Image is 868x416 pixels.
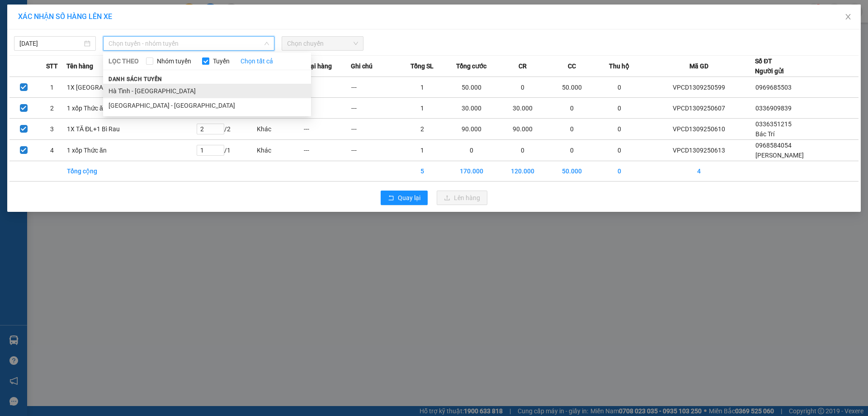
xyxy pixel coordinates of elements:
span: Mã GD [689,61,708,71]
td: --- [351,98,398,119]
td: 0 [497,77,548,98]
td: 50.000 [446,77,497,98]
span: CR [519,61,527,71]
td: --- [303,140,351,161]
td: --- [351,140,398,161]
td: 1 [398,77,446,98]
td: Khác [256,119,304,140]
td: VPCD1309250613 [643,140,755,161]
span: Tổng cước [456,61,486,71]
td: --- [303,77,351,98]
td: 90.000 [446,119,497,140]
td: 50.000 [548,77,596,98]
td: VPCD1309250610 [643,119,755,140]
td: 3 [38,119,66,140]
span: 0968584054 [755,142,792,149]
td: / 2 [196,119,256,140]
td: 0 [596,119,643,140]
td: 0 [596,140,643,161]
td: 90.000 [497,119,548,140]
span: LỌC THEO [108,56,139,66]
td: 50.000 [548,161,596,182]
td: 2 [38,98,66,119]
button: uploadLên hàng [437,191,487,205]
td: VPCD1309250599 [643,77,755,98]
td: 170.000 [446,161,497,182]
td: 30.000 [446,98,497,119]
td: 2 [398,119,446,140]
td: 120.000 [497,161,548,182]
span: Nhóm tuyến [153,56,195,66]
td: --- [303,98,351,119]
span: Tuyến [209,56,233,66]
td: 30.000 [497,98,548,119]
span: rollback [388,195,394,202]
td: Tổng cộng [66,161,196,182]
input: 13/09/2025 [19,38,82,48]
td: 0 [548,140,596,161]
span: Thu hộ [609,61,629,71]
li: Hà Tĩnh - [GEOGRAPHIC_DATA] [103,84,311,98]
td: VPCD1309250607 [643,98,755,119]
td: 1X [GEOGRAPHIC_DATA] [66,77,196,98]
span: Chọn chuyến [287,37,358,50]
td: 1 xốp Thức ăn [66,140,196,161]
td: 1 [398,140,446,161]
td: 0 [548,119,596,140]
a: Chọn tất cả [241,56,273,66]
span: close [844,13,852,20]
button: rollbackQuay lại [381,191,428,205]
td: 1X TĂ ĐL+1 Bì Rau [66,119,196,140]
td: 0 [596,161,643,182]
span: Chọn tuyến - nhóm tuyến [108,37,269,50]
td: --- [351,119,398,140]
div: Số ĐT Người gửi [755,56,784,76]
td: 0 [497,140,548,161]
span: down [264,41,269,46]
td: 4 [643,161,755,182]
td: 4 [38,140,66,161]
span: 0969685503 [755,84,792,91]
td: 1 [398,98,446,119]
span: Bác Trí [755,130,774,138]
span: XÁC NHẬN SỐ HÀNG LÊN XE [18,12,112,21]
td: 0 [548,98,596,119]
span: Loại hàng [303,61,332,71]
span: Ghi chú [351,61,373,71]
span: Tên hàng [66,61,93,71]
td: --- [303,119,351,140]
td: 0 [596,77,643,98]
span: 0336909839 [755,105,792,112]
td: 0 [446,140,497,161]
td: --- [351,77,398,98]
td: 1 xốp Thức ăn [66,98,196,119]
td: 0 [596,98,643,119]
span: Tổng SL [410,61,434,71]
span: [PERSON_NAME] [755,152,804,159]
td: / 1 [196,140,256,161]
span: Quay lại [398,193,420,203]
span: STT [46,61,58,71]
span: 0336351215 [755,120,792,128]
li: [GEOGRAPHIC_DATA] - [GEOGRAPHIC_DATA] [103,98,311,113]
button: Close [835,5,861,30]
span: Danh sách tuyến [103,75,168,83]
td: 1 [38,77,66,98]
td: 5 [398,161,446,182]
span: CC [568,61,576,71]
td: Khác [256,140,304,161]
